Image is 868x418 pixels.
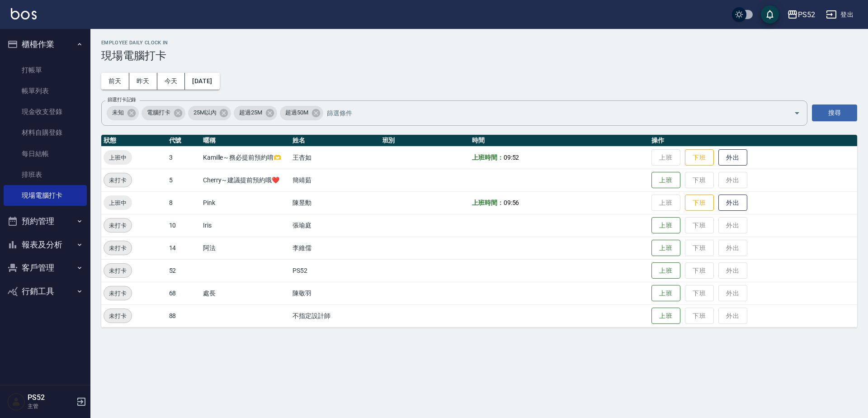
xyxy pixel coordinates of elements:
[201,169,290,191] td: Cherry～建議提前預約哦❤️
[185,73,219,90] button: [DATE]
[790,106,804,120] button: Open
[167,282,201,304] td: 68
[201,214,290,237] td: Iris
[504,199,519,206] span: 09:56
[4,164,87,185] a: 排班表
[107,106,139,120] div: 未知
[167,237,201,259] td: 14
[104,153,132,162] span: 上班中
[104,266,132,275] span: 未打卡
[188,108,222,117] span: 25M以內
[290,191,380,214] td: 陳昱勳
[4,81,87,101] a: 帳單列表
[290,214,380,237] td: 張瑜庭
[798,9,815,20] div: PS52
[167,304,201,327] td: 88
[167,259,201,282] td: 52
[201,146,290,169] td: Kamille～務必提前預約唷🫶
[4,233,87,256] button: 報表及分析
[325,105,778,121] input: 篩選條件
[188,106,231,120] div: 25M以內
[290,169,380,191] td: 簡靖茹
[167,135,201,147] th: 代號
[129,73,157,90] button: 昨天
[167,169,201,191] td: 5
[167,191,201,214] td: 8
[142,106,185,120] div: 電腦打卡
[472,154,504,161] b: 上班時間：
[201,135,290,147] th: 暱稱
[7,393,25,411] img: Person
[290,304,380,327] td: 不指定設計師
[651,217,680,234] button: 上班
[201,191,290,214] td: Pink
[11,8,37,19] img: Logo
[472,199,504,206] b: 上班時間：
[104,243,132,253] span: 未打卡
[234,108,268,117] span: 超過25M
[685,149,714,166] button: 下班
[4,33,87,56] button: 櫃檯作業
[104,221,132,230] span: 未打卡
[104,176,132,185] span: 未打卡
[104,311,132,321] span: 未打卡
[718,195,747,211] button: 外出
[101,49,857,62] h3: 現場電腦打卡
[290,282,380,304] td: 陳敬羽
[4,209,87,233] button: 預約管理
[685,195,714,211] button: 下班
[234,106,277,120] div: 超過25M
[4,122,87,143] a: 材料自購登錄
[4,143,87,164] a: 每日結帳
[651,285,680,302] button: 上班
[470,135,649,147] th: 時間
[4,256,87,280] button: 客戶管理
[290,146,380,169] td: 王杏如
[4,60,87,81] a: 打帳單
[280,106,323,120] div: 超過50M
[651,308,680,324] button: 上班
[104,289,132,298] span: 未打卡
[28,402,74,410] p: 主管
[4,101,87,122] a: 現金收支登錄
[380,135,470,147] th: 班別
[157,73,185,90] button: 今天
[812,104,857,121] button: 搜尋
[201,237,290,259] td: 阿法
[718,149,747,166] button: 外出
[651,172,680,189] button: 上班
[101,135,167,147] th: 狀態
[167,146,201,169] td: 3
[649,135,857,147] th: 操作
[822,6,857,23] button: 登出
[651,262,680,279] button: 上班
[101,73,129,90] button: 前天
[142,108,176,117] span: 電腦打卡
[104,198,132,208] span: 上班中
[290,135,380,147] th: 姓名
[28,393,74,402] h5: PS52
[4,185,87,206] a: 現場電腦打卡
[167,214,201,237] td: 10
[290,237,380,259] td: 李維儒
[4,280,87,303] button: 行銷工具
[107,108,129,117] span: 未知
[108,96,136,103] label: 篩選打卡記錄
[783,5,819,24] button: PS52
[201,282,290,304] td: 處長
[280,108,314,117] span: 超過50M
[504,154,519,161] span: 09:52
[101,40,857,46] h2: Employee Daily Clock In
[761,5,779,24] button: save
[290,259,380,282] td: PS52
[651,240,680,256] button: 上班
